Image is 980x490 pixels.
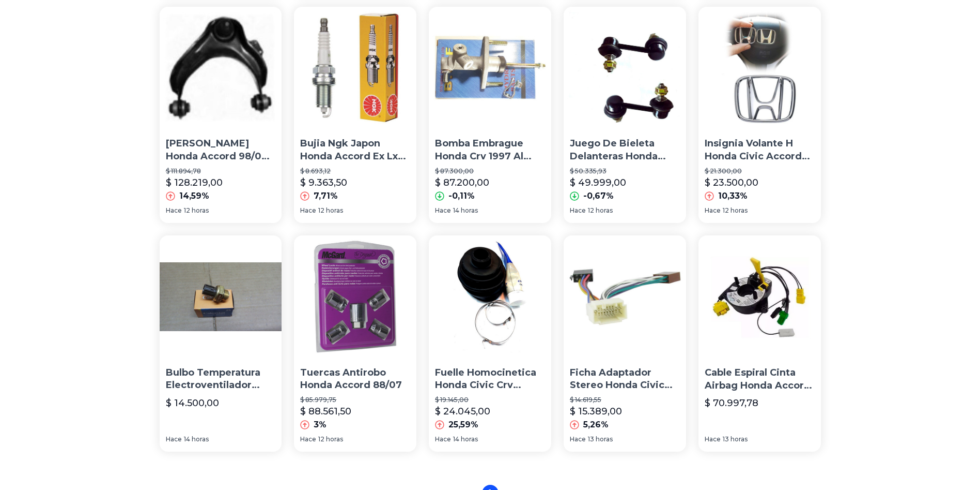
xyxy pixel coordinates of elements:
p: Juego De Bieleta Delanteras Honda Accord 03/12 [570,137,680,163]
p: $ 19.145,00 [435,396,545,404]
span: Hace [705,206,721,215]
p: $ 21.300,00 [705,167,815,175]
p: $ 24.045,00 [435,404,490,419]
img: Bujia Ngk Japon Honda Accord Ex Lx 2.0 2.2 Zfr5f-11 [294,7,416,129]
p: 10,33% [718,190,748,202]
span: 12 horas [184,206,209,215]
p: Tuercas Antirobo Honda Accord 88/07 [300,366,410,392]
a: Fuelle Homocinetica Honda Civic Crv Accord Prelude 90-2000Fuelle Homocinetica Honda Civic Crv Acc... [429,235,551,452]
span: Hace [300,206,316,215]
a: Bujia Ngk Japon Honda Accord Ex Lx 2.0 2.2 Zfr5f-11Bujia Ngk Japon Honda Accord Ex Lx 2.0 2.2 Zfr... [294,7,416,223]
p: $ 14.500,00 [166,396,219,410]
p: Insignia Volante H Honda Civic Accord Crv Fit Hrv City [GEOGRAPHIC_DATA] [705,137,815,163]
img: Fuelle Homocinetica Honda Civic Crv Accord Prelude 90-2000 [429,235,551,358]
p: 7,71% [314,190,338,202]
p: $ 8.693,12 [300,167,410,175]
p: $ 50.335,93 [570,167,680,175]
a: Bomba Embrague Honda Crv 1997 Al 2001 Accord 1990 Al 1997Bomba Embrague Honda Crv 1997 Al 2001 Ac... [429,7,551,223]
p: 5,26% [583,419,609,431]
span: Hace [570,206,586,215]
img: Tuercas Antirobo Honda Accord 88/07 [294,235,416,358]
img: Parrilla Corven Honda Accord 98/02 Izq Sup Con Rotula [160,7,282,129]
p: -0,11% [448,190,475,202]
span: 13 horas [723,435,748,443]
p: 14,59% [179,190,209,202]
a: Tuercas Antirobo Honda Accord 88/07Tuercas Antirobo Honda Accord 88/07$ 85.979,75$ 88.561,503%Hac... [294,235,416,452]
p: $ 128.219,00 [166,175,223,190]
p: $ 49.999,00 [570,175,626,190]
span: 13 horas [588,435,613,443]
p: $ 23.500,00 [705,175,758,190]
span: Hace [570,435,586,443]
img: Ficha Adaptador Stereo Honda Civic Crv Accord Prelude 20hd02 [564,235,686,358]
span: Hace [300,435,316,443]
a: Bulbo Temperatura Electroventilador Honda Civic Accord CrvBulbo Temperatura Electroventilador Hon... [160,235,282,452]
p: $ 87.300,00 [435,167,545,175]
span: Hace [166,206,182,215]
a: Parrilla Corven Honda Accord 98/02 Izq Sup Con Rotula[PERSON_NAME] Honda Accord 98/02 Izq Sup Con... [160,7,282,223]
a: Ficha Adaptador Stereo Honda Civic Crv Accord Prelude 20hd02Ficha Adaptador Stereo Honda Civic Cr... [564,235,686,452]
span: 12 horas [318,435,343,443]
a: Juego De Bieleta Delanteras Honda Accord 03/12Juego De Bieleta Delanteras Honda Accord 03/12$ 50.... [564,7,686,223]
p: $ 85.979,75 [300,396,410,404]
p: Bulbo Temperatura Electroventilador Honda Civic Accord Crv [166,366,276,392]
p: Bujia Ngk Japon Honda Accord Ex Lx 2.0 2.2 Zfr5f-11 [300,137,410,163]
img: Juego De Bieleta Delanteras Honda Accord 03/12 [564,7,686,129]
span: 14 horas [184,435,209,443]
p: Ficha Adaptador Stereo Honda Civic Crv Accord Prelude 20hd02 [570,366,680,392]
span: 12 horas [723,206,748,215]
p: 3% [314,419,326,431]
img: Bomba Embrague Honda Crv 1997 Al 2001 Accord 1990 Al 1997 [429,7,551,129]
span: 14 horas [453,206,478,215]
span: 14 horas [453,435,478,443]
a: Insignia Volante H Honda Civic Accord Crv Fit Hrv City CromaInsignia Volante H Honda Civic Accord... [698,7,821,223]
span: Hace [435,435,451,443]
p: $ 111.894,78 [166,167,276,175]
span: Hace [166,435,182,443]
p: Bomba Embrague Honda Crv 1997 Al 2001 Accord 1990 Al 1997 [435,137,545,163]
p: $ 70.997,78 [705,396,758,410]
p: -0,67% [583,190,614,202]
p: $ 14.619,55 [570,396,680,404]
span: 12 horas [318,206,343,215]
span: Hace [705,435,721,443]
span: 12 horas [588,206,613,215]
span: Hace [435,206,451,215]
img: Cable Espiral Cinta Airbag Honda Accord 98/02 Sp053 [698,235,821,358]
img: Insignia Volante H Honda Civic Accord Crv Fit Hrv City Croma [698,7,821,129]
p: 25,59% [448,419,478,431]
p: Fuelle Homocinetica Honda Civic Crv Accord Prelude 90-2000 [435,366,545,392]
img: Bulbo Temperatura Electroventilador Honda Civic Accord Crv [160,235,282,358]
p: [PERSON_NAME] Honda Accord 98/02 Izq Sup Con Rotula [166,137,276,163]
p: $ 88.561,50 [300,404,351,419]
p: $ 15.389,00 [570,404,622,419]
a: Cable Espiral Cinta Airbag Honda Accord 98/02 Sp053Cable Espiral Cinta Airbag Honda Accord 98/02 ... [698,235,821,452]
p: Cable Espiral Cinta Airbag Honda Accord 98/02 Sp053 [705,366,815,392]
p: $ 87.200,00 [435,175,489,190]
p: $ 9.363,50 [300,175,347,190]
